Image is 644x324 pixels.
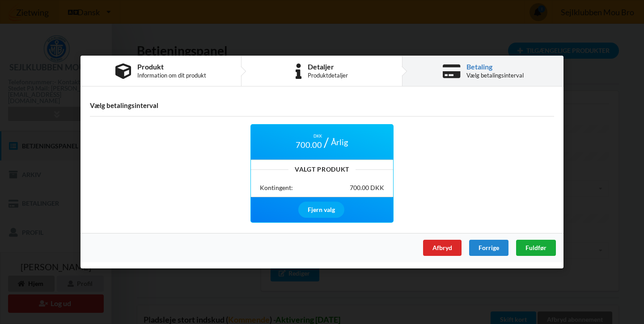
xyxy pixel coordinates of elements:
[298,202,344,218] div: Fjern valg
[90,101,554,110] h4: Vælg betalingsinterval
[466,72,524,79] div: Vælg betalingsinterval
[308,63,348,70] div: Detaljer
[260,184,293,193] div: Kontingent:
[350,184,384,193] div: 700.00 DKK
[251,167,393,173] div: Valgt Produkt
[525,244,547,251] span: Fuldfør
[137,63,206,70] div: Produkt
[137,72,206,79] div: Information om dit produkt
[314,134,322,139] span: DKK
[469,240,508,256] div: Forrige
[296,139,322,151] span: 700.00
[308,72,348,79] div: Produktdetaljer
[466,63,524,70] div: Betaling
[423,240,462,256] div: Afbryd
[326,134,352,151] div: Årlig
